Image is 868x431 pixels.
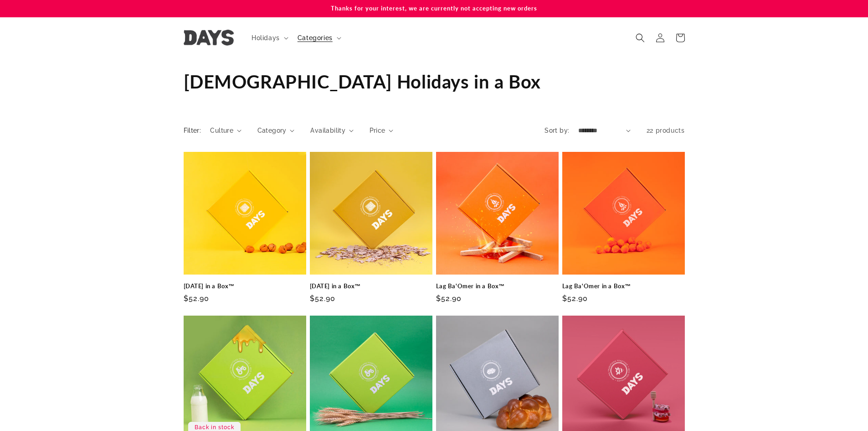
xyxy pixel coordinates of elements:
[370,126,394,135] summary: Price
[647,127,685,134] span: 22 products
[257,126,295,135] summary: Category (0 selected)
[436,282,559,290] a: Lag Ba'Omer in a Box™
[370,126,385,135] span: Price
[292,28,345,47] summary: Categories
[257,126,287,135] span: Category
[310,126,353,135] summary: Availability (0 selected)
[310,126,345,135] span: Availability
[310,282,432,290] a: [DATE] in a Box™
[562,282,685,290] a: Lag Ba'Omer in a Box™
[184,126,201,135] h2: Filter:
[210,126,233,135] span: Culture
[630,28,650,48] summary: Search
[298,34,333,42] span: Categories
[252,34,280,42] span: Holidays
[184,282,306,290] a: [DATE] in a Box™
[246,28,292,47] summary: Holidays
[210,126,241,135] summary: Culture (0 selected)
[544,127,569,134] label: Sort by:
[184,30,234,46] img: Days United
[184,70,685,93] h1: [DEMOGRAPHIC_DATA] Holidays in a Box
